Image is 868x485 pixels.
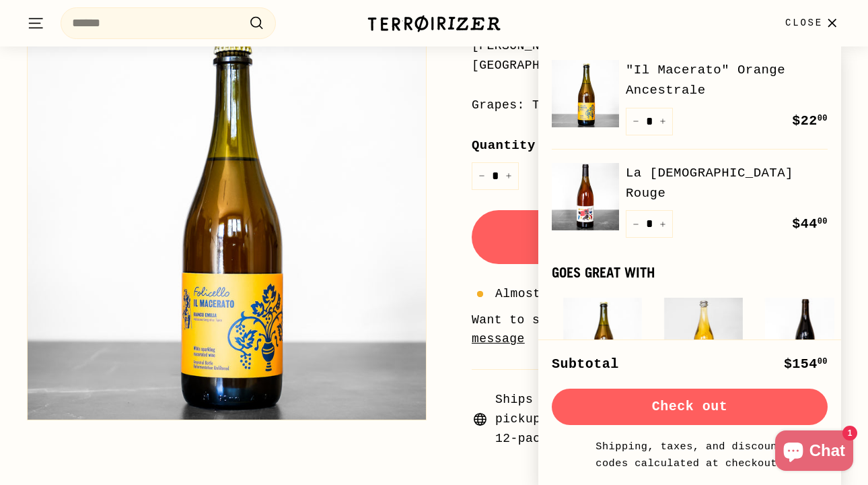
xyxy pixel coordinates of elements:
span: Ships insured via UPS, available for local pickup or delivery. Get $30 off shipping on 12-packs -... [495,390,841,448]
img: "Il Macerato" Orange Ancestrale [552,60,619,127]
button: Reduce item quantity by one [626,210,646,238]
a: La [DEMOGRAPHIC_DATA] Rouge [626,163,828,204]
div: Grapes: Trebbiano, Montuni, & Muscat [472,96,841,115]
div: [PERSON_NAME][GEOGRAPHIC_DATA], [GEOGRAPHIC_DATA] [472,36,841,75]
span: Almost gone, only 2 left [495,284,677,304]
label: Quantity [472,135,841,156]
inbox-online-store-chat: Shopify online store chat [771,430,857,474]
button: Add to cart [472,210,841,264]
button: Reduce item quantity by one [626,108,646,135]
button: Check out [552,389,828,425]
button: Reduce item quantity by one [472,162,492,190]
button: Close [777,3,849,43]
a: "Il Macerato" Orange Ancestrale [626,60,828,101]
button: Increase item quantity by one [653,108,673,135]
div: $154 [784,354,828,375]
input: quantity [472,162,519,190]
span: $22 [792,113,828,129]
img: La Vierge Rouge [552,163,619,230]
sup: 00 [818,357,828,366]
button: Increase item quantity by one [499,162,519,190]
div: Goes great with [552,265,828,280]
li: Want to special order this item? [472,311,841,350]
button: Increase item quantity by one [653,210,673,238]
small: Shipping, taxes, and discount codes calculated at checkout. [592,439,787,472]
div: Subtotal [552,354,619,375]
span: Close [785,15,823,30]
a: 11h532023Domaine des Grottes [760,294,848,484]
sup: 00 [818,114,828,123]
sup: 00 [818,217,828,226]
span: $44 [792,216,828,232]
